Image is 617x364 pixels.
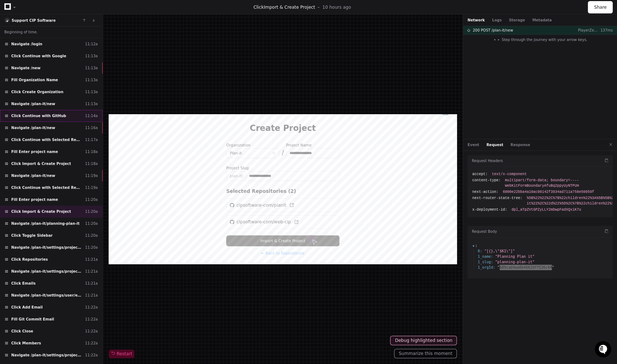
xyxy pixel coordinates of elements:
[85,77,98,83] div: 11:13a
[85,113,98,119] div: 11:14a
[236,38,270,44] label: Project Name
[12,18,55,22] a: Support CIP Software
[594,340,613,360] iframe: Open customer support
[85,352,98,358] div: 11:22a
[11,161,71,166] span: Click Import & Create Project
[85,340,98,346] div: 11:22a
[264,5,315,10] span: Import & Create Project
[11,245,82,250] span: Navigate /plan-it/settings/projects/planning-plan-it (Settings)
[85,281,98,286] div: 11:21a
[85,89,98,95] div: 11:13a
[109,349,134,358] button: Restart
[472,195,522,201] span: next-router-state-tree:
[85,161,98,166] div: 11:18a
[51,76,88,82] a: Powered byPylon
[157,38,189,44] label: Organization
[11,269,82,274] span: Navigate /plan-it/settings/projects/planning-plan-it/repos
[588,1,613,13] button: Share
[11,328,33,334] span: Click Close
[85,41,98,47] div: 11:12a
[472,158,502,164] h3: Request Headers
[25,54,119,61] div: Start new chat
[85,269,98,274] div: 11:21a
[85,233,98,238] div: 11:20a
[11,65,41,71] span: Navigate /new
[11,53,66,59] span: Click Continue with Google
[472,189,498,195] span: next-action:
[394,349,457,358] button: Summarize this moment
[123,56,132,65] button: Start new chat
[85,257,98,262] div: 11:21a
[11,340,41,346] span: Click Members
[157,45,228,58] button: Plan-it
[503,189,594,195] span: 6000e22bba4a10ac08142f3934ad711a758e50959f
[7,29,132,41] div: Welcome
[231,45,233,58] div: /
[11,89,63,95] span: Click Create Organization
[11,305,43,310] span: Click Add Email
[85,137,98,142] div: 11:17a
[85,305,98,310] div: 11:22a
[472,229,497,234] h3: Request Body
[157,69,187,74] label: Project Slug
[7,54,20,67] img: 1736555170064-99ba0984-63c1-480f-8ee9-699278ef63ed
[11,173,55,178] span: Navigate /plan-it/new
[85,317,98,322] div: 11:22a
[11,149,58,154] span: Fill Enter project name
[157,161,307,176] button: Import & Create Project
[161,118,167,124] img: GitHub
[11,257,48,262] span: Click Repositories
[486,142,503,148] button: Request
[11,209,71,214] span: Click Import & Create Project
[161,48,177,55] span: Plan-it
[111,351,132,357] span: Restart
[492,17,501,23] button: Logs
[85,53,98,59] div: 11:13a
[4,29,38,35] span: Beginning of time.
[467,17,485,23] button: Network
[72,76,88,82] span: Pylon
[157,76,182,89] div: plan-it /
[85,221,98,226] div: 11:20a
[157,98,307,108] h2: Selected Repositories ( 2 )
[11,233,53,238] span: Click Toggle Sidebar
[11,113,66,119] span: Click Continue with GitHub
[25,61,95,67] div: We're offline, we'll be back soon
[11,293,82,298] span: Navigate /plan-it/settings/user/emails
[598,28,613,33] p: 137ms
[157,12,307,25] h1: Create Project
[472,171,487,177] span: accept:
[512,207,581,212] span: dpl_aTpZVtGPZyLLY2mDwpFadXQxiK7u
[11,185,82,190] span: Click Continue with Selected Repositories (2)
[11,137,82,142] span: Click Continue with Selected Repositories (2)
[241,118,247,124] a: Open in new tab
[170,139,243,148] span: cipsoftware-com / web-cip
[502,37,587,42] span: Step through the journey with your arrow keys.
[85,293,98,298] div: 11:21a
[390,336,457,345] button: Debug highlighted section
[11,352,82,358] span: Navigate /plan-it/settings/projects/planning-plan-it/members
[247,141,253,146] a: Open in new tab
[253,5,264,10] span: Click
[578,28,598,33] p: PlayerZero UI
[7,7,22,22] img: PlayerZero
[505,178,608,189] span: multipart/form-data; boundary=----WebKitFormBoundaryAfuBq2ppyUyNTPUH
[157,182,307,189] div: ← Back to Repositories
[85,245,98,250] div: 11:20a
[85,197,98,202] div: 11:20a
[161,141,167,147] img: GitHub
[11,281,36,286] span: Click Emails
[11,125,55,131] span: Navigate /plan-it/new
[85,185,98,190] div: 11:19a
[492,171,527,177] span: text/x-component
[85,173,98,178] div: 11:19a
[472,178,500,183] span: content-type:
[11,101,55,107] span: Navigate /plan-it/new
[85,209,98,214] div: 11:20a
[11,197,58,202] span: Fill Enter project name
[85,125,98,131] div: 11:16a
[322,4,351,10] p: 10 hours ago
[85,328,98,334] div: 11:22a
